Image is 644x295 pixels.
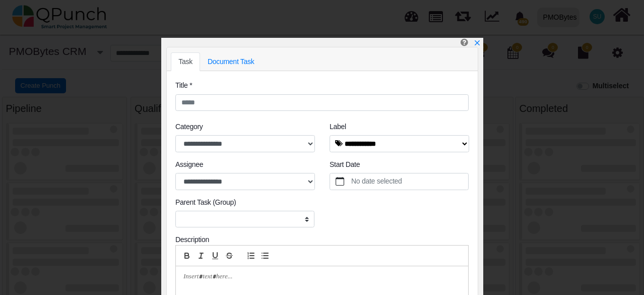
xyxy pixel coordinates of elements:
svg: calendar [336,177,345,186]
label: Title * [175,80,192,91]
a: Document Task [200,52,262,71]
a: x [474,39,481,47]
a: Task [171,52,200,71]
i: Create Punch [461,38,468,46]
legend: Assignee [175,159,314,173]
svg: x [474,39,481,46]
legend: Category [175,122,314,135]
button: calendar [330,173,350,190]
div: Description [175,234,469,245]
legend: Start Date [330,159,469,173]
legend: Label [330,122,469,135]
legend: Parent Task (Group) [175,197,314,211]
label: No date selected [350,173,469,190]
